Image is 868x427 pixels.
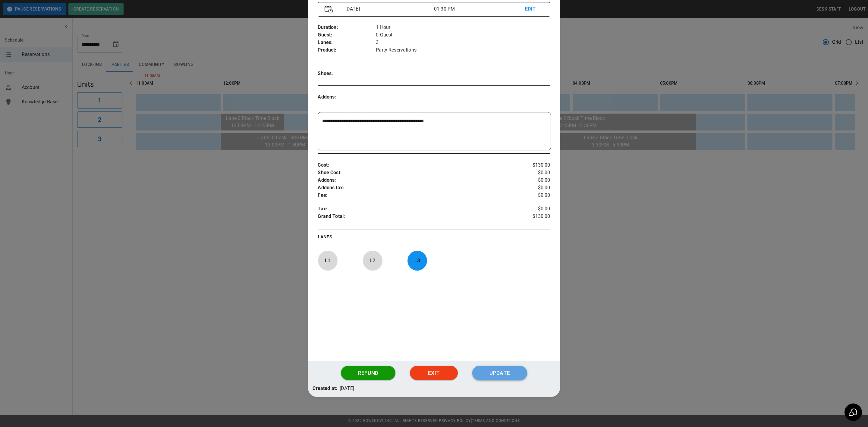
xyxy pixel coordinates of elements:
[434,5,525,13] p: 01:30 PM
[318,93,376,101] p: Addons :
[313,385,337,392] p: Created at:
[318,39,376,46] p: Lanes :
[376,31,550,39] p: 0 Guest
[318,24,376,31] p: Duration :
[318,253,338,268] p: L 1
[340,385,354,392] p: [DATE]
[376,24,550,31] p: 1 Hour
[325,5,333,14] img: Vector
[318,169,511,177] p: Shoe Cost :
[363,253,382,268] p: L 2
[525,5,543,13] p: EDIT
[318,31,376,39] p: Guest :
[318,184,511,192] p: Addons tax :
[318,177,511,184] p: Addons :
[343,5,434,13] p: [DATE]
[511,162,550,169] p: $130.00
[407,253,427,268] p: L 3
[318,162,511,169] p: Cost :
[511,205,550,213] p: $0.00
[376,46,550,54] p: Party Reservations
[472,366,527,380] button: Update
[318,205,511,213] p: Tax :
[511,177,550,184] p: $0.00
[341,366,395,380] button: Refund
[318,192,511,199] p: Fee :
[511,184,550,192] p: $0.00
[410,366,458,380] button: Exit
[318,70,376,77] p: Shoes :
[376,39,550,46] p: 3
[318,234,550,242] p: LANES
[511,169,550,177] p: $0.00
[511,213,550,222] p: $130.00
[318,213,511,222] p: Grand Total :
[318,46,376,54] p: Product :
[511,192,550,199] p: $0.00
